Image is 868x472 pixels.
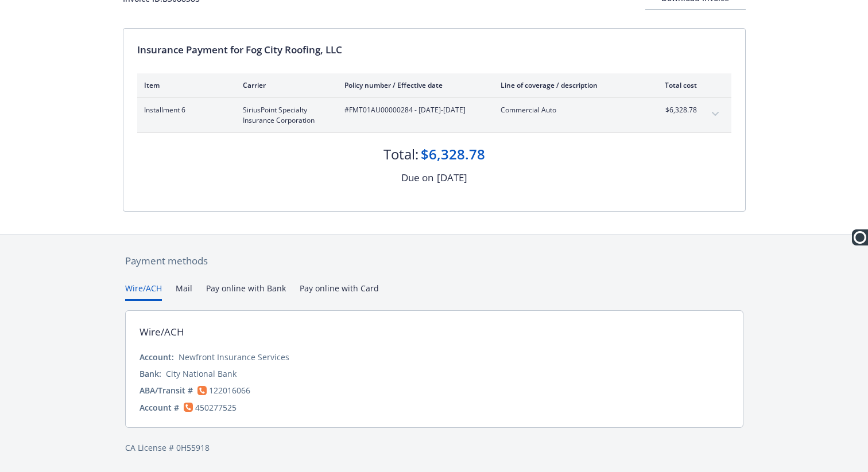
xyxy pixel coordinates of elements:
div: Item [144,80,224,90]
div: CA License # 0H55918 [125,442,743,454]
div: $6,328.78 [421,145,485,164]
div: Account # [139,401,179,414]
button: expand content [706,105,724,123]
div: Bank: [139,368,161,380]
div: Newfront Insurance Services [179,351,289,363]
span: Commercial Auto [501,105,635,115]
div: Total cost [654,80,697,90]
div: City National Bank [166,368,237,380]
div: ABA/Transit # [139,384,193,397]
div: 122016066 [197,384,250,396]
div: 450277525 [184,401,237,414]
div: [DATE] [437,170,467,185]
div: Total: [383,145,418,164]
button: Mail [176,282,192,301]
span: $6,328.78 [654,105,697,115]
div: Payment methods [125,253,743,268]
img: Ooma Logo [852,229,868,245]
div: Carrier [243,80,326,90]
div: Installment 6SiriusPoint Specialty Insurance Corporation#FMT01AU00000284 - [DATE]-[DATE]Commercia... [137,98,731,132]
div: Due on [401,170,433,185]
button: Pay online with Card [300,282,379,301]
span: #FMT01AU00000284 - [DATE]-[DATE] [344,105,482,115]
div: Line of coverage / description [501,80,635,90]
span: SiriusPoint Specialty Insurance Corporation [243,105,326,126]
button: Pay online with Bank [206,282,286,301]
div: Wire/ACH [139,325,184,340]
div: Account: [139,351,174,363]
button: Wire/ACH [125,282,162,301]
div: Policy number / Effective date [344,80,482,90]
span: Installment 6 [144,105,224,115]
div: Insurance Payment for Fog City Roofing, LLC [137,42,731,57]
